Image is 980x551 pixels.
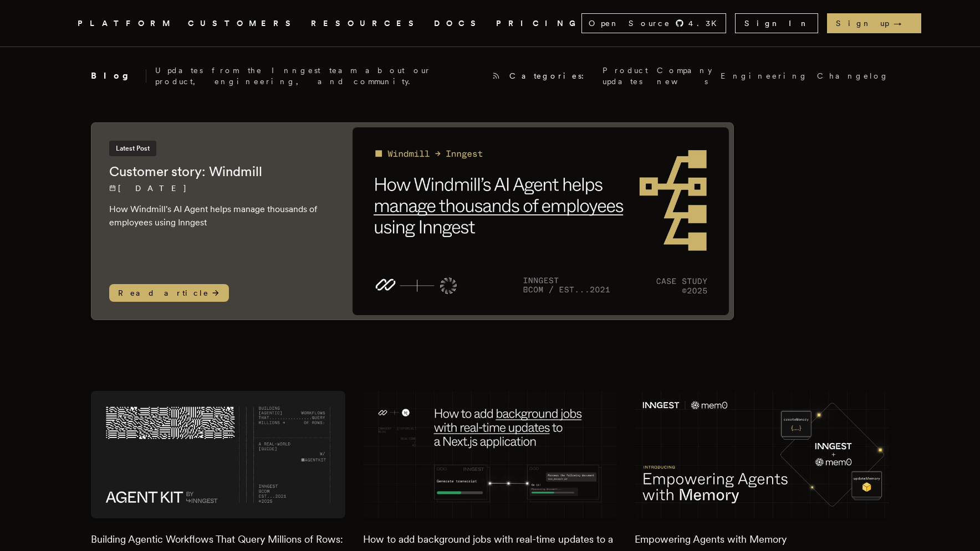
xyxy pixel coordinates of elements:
[363,391,617,518] img: Featured image for How to add background jobs with real-time updates to a Next.js application blo...
[91,69,146,83] h2: Blog
[589,18,671,29] span: Open Source
[188,17,298,30] a: CUSTOMERS
[353,127,729,315] img: Featured image for Customer story: Windmill blog post
[109,284,229,302] span: Read article
[91,391,345,518] img: Featured image for Building Agentic Workflows That Query Millions of Rows: A Real-World Guide wit...
[688,18,723,29] span: 4.3 K
[311,17,421,30] button: RESOURCES
[735,13,818,33] a: Sign In
[827,13,921,33] a: Sign up
[894,18,912,29] span: →
[721,70,808,81] a: Engineering
[635,391,889,518] img: Featured image for Empowering Agents with Memory blog post
[603,65,648,87] a: Product updates
[657,65,712,87] a: Company news
[155,65,483,87] p: Updates from the Inngest team about our product, engineering, and community.
[91,122,734,320] a: Latest PostCustomer story: Windmill[DATE] How Windmill's AI Agent helps manage thousands of emplo...
[78,17,175,30] button: PLATFORM
[817,70,889,81] a: Changelog
[109,203,330,229] p: How Windmill's AI Agent helps manage thousands of employees using Inngest
[434,17,483,30] a: DOCS
[109,183,330,194] p: [DATE]
[496,17,581,30] a: PRICING
[109,163,330,181] h2: Customer story: Windmill
[509,70,594,81] span: Categories:
[635,532,889,547] h2: Empowering Agents with Memory
[109,141,156,156] span: Latest Post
